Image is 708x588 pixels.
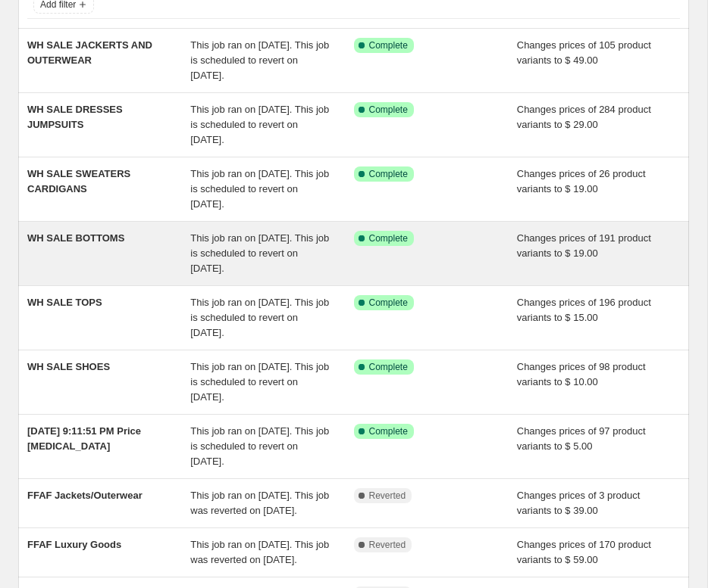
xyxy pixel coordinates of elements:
span: WH SALE DRESSES JUMPSUITS [27,104,123,130]
span: Reverted [369,490,406,502]
span: This job ran on [DATE]. This job was reverted on [DATE]. [190,539,329,565]
span: Complete [369,361,408,373]
span: WH SALE SHOES [27,361,110,372]
span: This job ran on [DATE]. This job is scheduled to revert on [DATE]. [190,232,329,274]
span: FFAF Luxury Goods [27,539,121,550]
span: Changes prices of 284 product variants to $ 29.00 [517,104,651,130]
span: This job ran on [DATE]. This job is scheduled to revert on [DATE]. [190,297,329,338]
span: This job ran on [DATE]. This job is scheduled to revert on [DATE]. [190,104,329,145]
span: Changes prices of 98 product variants to $ 10.00 [517,361,646,387]
span: Complete [369,425,408,437]
span: WH SALE TOPS [27,297,102,308]
span: Changes prices of 105 product variants to $ 49.00 [517,39,651,66]
span: Reverted [369,539,406,551]
span: WH SALE JACKERTS AND OUTERWEAR [27,39,152,66]
span: This job ran on [DATE]. This job is scheduled to revert on [DATE]. [190,39,329,81]
span: This job ran on [DATE]. This job is scheduled to revert on [DATE]. [190,168,329,210]
span: Changes prices of 170 product variants to $ 59.00 [517,539,651,565]
span: FFAF Jackets/Outerwear [27,490,143,501]
span: WH SALE BOTTOMS [27,232,124,244]
span: [DATE] 9:11:51 PM Price [MEDICAL_DATA] [27,425,141,452]
span: This job ran on [DATE]. This job is scheduled to revert on [DATE]. [190,425,329,467]
span: Complete [369,232,408,244]
span: Complete [369,39,408,51]
span: Changes prices of 191 product variants to $ 19.00 [517,232,651,259]
span: Complete [369,168,408,180]
span: Changes prices of 26 product variants to $ 19.00 [517,168,646,194]
span: WH SALE SWEATERS CARDIGANS [27,168,130,194]
span: Complete [369,104,408,116]
span: This job ran on [DATE]. This job is scheduled to revert on [DATE]. [190,361,329,403]
span: Changes prices of 196 product variants to $ 15.00 [517,297,651,323]
span: This job ran on [DATE]. This job was reverted on [DATE]. [190,490,329,516]
span: Complete [369,297,408,309]
span: Changes prices of 3 product variants to $ 39.00 [517,490,641,516]
span: Changes prices of 97 product variants to $ 5.00 [517,425,646,452]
